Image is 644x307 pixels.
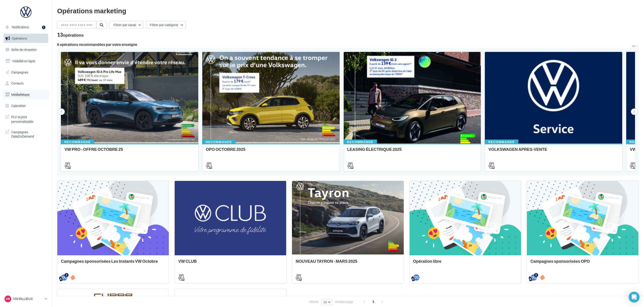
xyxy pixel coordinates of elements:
span: PLV et print personnalisable [11,114,46,124]
a: Contacts [3,79,49,88]
span: 1 [370,298,377,305]
div: OPO OCTOBRE 2025 [206,147,336,156]
div: Campagnes sponsorisées Les Instants VW Octobre [61,259,165,268]
p: VW RILLIEUX [13,297,43,301]
span: Afficher [309,300,319,304]
span: Campagnes DataOnDemand [11,129,46,139]
div: Opération libre [413,259,517,268]
span: Contacts [11,81,24,85]
span: Notifications [12,25,29,29]
div: Opérations marketing [57,7,639,14]
div: NOUVEAU TAYRON - MARS 2025 [296,259,400,268]
a: Visibilité en ligne [3,56,49,66]
div: LEASING ÉLECTRIQUE 2025 [347,147,477,156]
span: Boîte de réception [11,48,37,51]
button: Filtrer par catégorie [146,21,186,29]
a: Boîte de réception [3,45,49,54]
div: opérations [63,33,84,37]
a: PLV et print personnalisable [3,112,49,125]
span: résultats/page [335,300,353,304]
div: Recommandé [61,140,94,145]
div: Campagnes sponsorisées OPO [530,259,635,268]
span: Campagnes [11,70,28,74]
div: Open Intercom Messenger [629,292,640,303]
a: Opérations [3,34,49,43]
div: 13 [57,32,84,37]
div: Recommandé [343,140,377,145]
div: 1 [42,26,45,29]
a: Campagnes DataOnDemand [3,127,49,140]
span: VR [6,297,10,301]
button: Filtrer par canal [109,21,143,29]
span: Calendrier [11,104,26,108]
button: 12 [321,299,332,305]
div: VW PRO - OFFRE OCTOBRE 25 [65,147,195,156]
span: Médiathèque [11,93,29,96]
div: 6 opérations recommandées par votre enseigne [57,43,631,46]
div: 2 [65,273,69,277]
div: Recommandé [485,140,518,145]
span: 12 [323,300,327,304]
button: Notifications 1 [3,22,47,32]
a: Calendrier [3,101,49,111]
div: 2 [534,273,538,277]
a: Médiathèque [3,90,49,99]
a: Campagnes [3,68,49,77]
span: Opérations [12,36,27,40]
div: Recommandé [202,140,236,145]
a: VR VW RILLIEUX [4,295,48,303]
div: VOLKSWAGEN APRES-VENTE [488,147,619,156]
div: VW CLUB [178,259,283,268]
span: Visibilité en ligne [12,59,35,63]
